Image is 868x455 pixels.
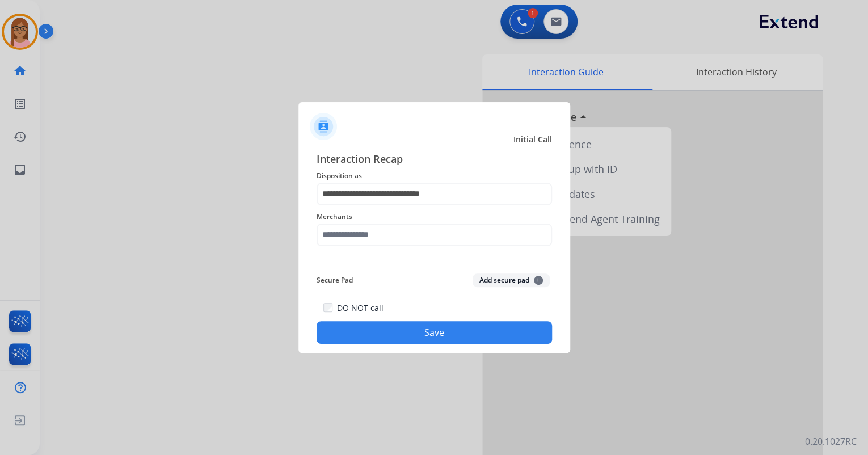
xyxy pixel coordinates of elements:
button: Add secure pad+ [473,273,550,287]
button: Save [317,321,552,344]
span: Initial Call [513,134,552,145]
span: + [534,276,543,285]
label: DO NOT call [337,302,384,314]
span: Secure Pad [317,273,353,287]
span: Disposition as [317,169,552,183]
span: Interaction Recap [317,151,552,169]
span: Merchants [317,210,552,224]
p: 0.20.1027RC [805,435,857,448]
img: contactIcon [310,113,337,140]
